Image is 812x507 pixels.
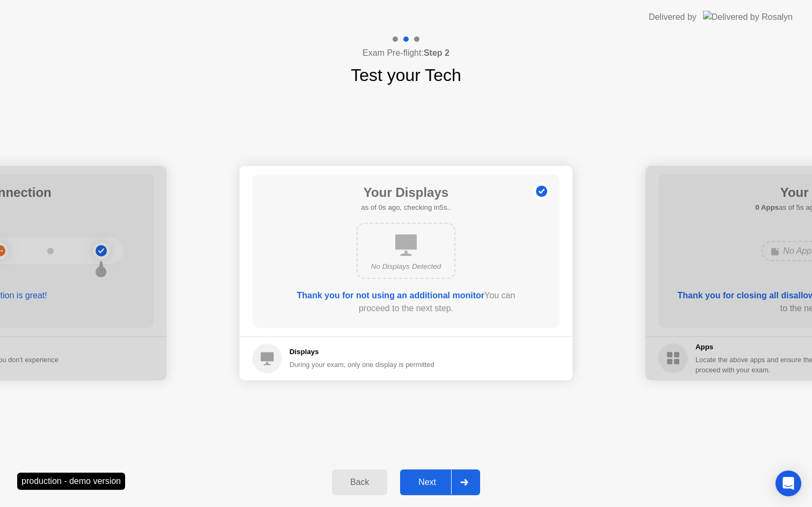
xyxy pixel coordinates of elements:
[297,291,484,300] b: Thank you for not using an additional monitor
[351,62,461,88] h1: Test your Tech
[335,477,384,487] div: Back
[366,261,446,272] div: No Displays Detected
[363,47,450,60] h4: Exam Pre-flight:
[332,469,387,495] button: Back
[361,183,451,202] h1: Your Displays
[400,469,480,495] button: Next
[775,471,801,496] div: Open Intercom Messenger
[403,477,451,487] div: Next
[17,473,125,490] div: production - demo version
[283,289,529,315] div: You can proceed to the next step.
[649,11,697,24] div: Delivered by
[289,347,434,357] h5: Displays
[703,11,793,23] img: Delivered by Rosalyn
[361,202,451,213] h5: as of 0s ago, checking in5s..
[424,48,450,57] b: Step 2
[289,359,434,370] div: During your exam, only one display is permitted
